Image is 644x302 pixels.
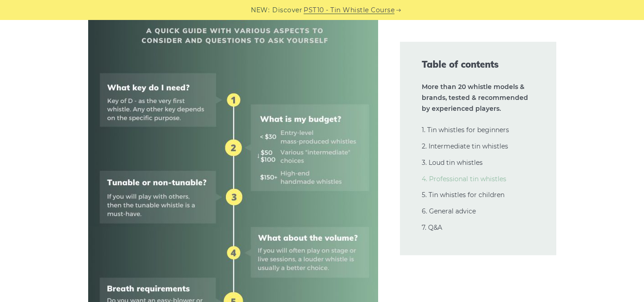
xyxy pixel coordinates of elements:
[422,158,483,167] a: 3. Loud tin whistles
[422,223,442,232] a: 7. Q&A
[422,191,504,199] a: 5. Tin whistles for children
[304,5,394,15] a: PST10 - Tin Whistle Course
[422,142,508,150] a: 2. Intermediate tin whistles
[422,83,528,113] strong: More than 20 whistle models & brands, tested & recommended by experienced players.
[251,5,270,15] span: NEW:
[422,175,506,183] a: 4. Professional tin whistles
[422,126,509,134] a: 1. Tin whistles for beginners
[272,5,302,15] span: Discover
[422,207,476,215] a: 6. General advice
[422,58,534,71] span: Table of contents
